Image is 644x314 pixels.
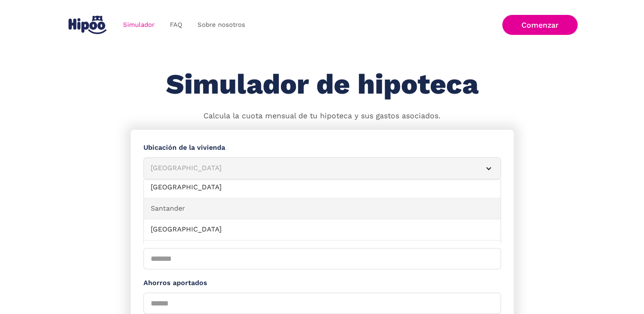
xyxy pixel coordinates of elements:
[166,69,478,100] h1: Simulador de hipoteca
[144,198,501,220] a: Santander
[190,17,253,33] a: Sobre nosotros
[162,17,190,33] a: FAQ
[203,111,441,122] p: Calcula la cuota mensual de tu hipoteca y sus gastos asociados.
[143,143,501,153] label: Ubicación de la vivienda
[143,180,501,243] nav: [GEOGRAPHIC_DATA]
[502,15,578,35] a: Comenzar
[143,157,501,179] article: [GEOGRAPHIC_DATA]
[144,240,501,262] a: [GEOGRAPHIC_DATA]
[144,177,501,198] a: [GEOGRAPHIC_DATA]
[144,219,501,240] a: [GEOGRAPHIC_DATA]
[115,17,162,33] a: Simulador
[67,12,109,37] a: home
[143,278,501,288] label: Ahorros aportados
[151,163,473,174] div: [GEOGRAPHIC_DATA]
